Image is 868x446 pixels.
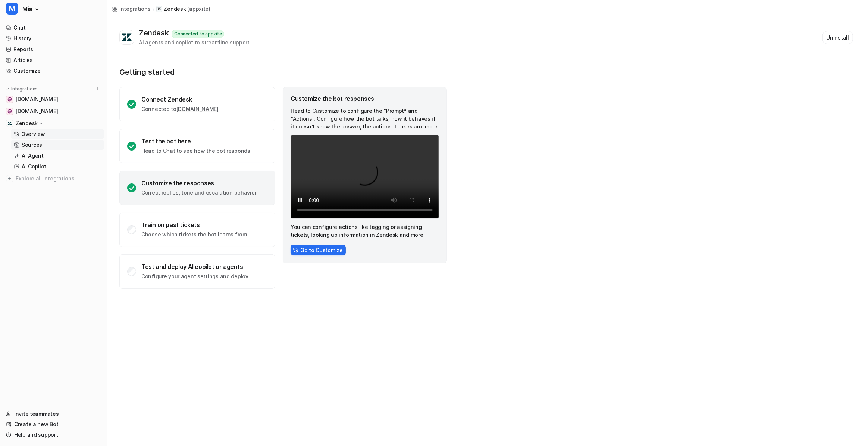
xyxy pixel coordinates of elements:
p: Configure your agent settings and deploy [141,273,248,280]
p: Head to Customize to configure the “Prompt” and “Actions”. Configure how the bot talks, how it be... [291,107,439,130]
a: developer.appxite.com[DOMAIN_NAME] [3,94,104,105]
div: Test and deploy AI copilot or agents [141,263,248,270]
img: expand menu [4,86,10,92]
img: Zendesk [7,121,12,126]
div: Zendesk [139,28,172,37]
a: Invite teammates [3,409,104,419]
span: M [6,3,18,15]
div: Connected to appxite [172,30,224,38]
a: Integrations [112,5,151,13]
img: documenter.getpostman.com [7,109,12,114]
a: [DOMAIN_NAME] [176,106,219,112]
video: Your browser does not support the video tag. [291,135,439,219]
a: Chat [3,22,104,33]
p: AI Agent [22,152,44,159]
img: CstomizeIcon [293,247,298,253]
div: AI agents and copilot to streamline support [139,38,250,46]
div: Test the bot here [141,137,250,145]
a: Overview [11,129,104,139]
span: Mia [22,4,32,14]
button: Go to Customize [291,245,346,255]
img: Zendesk logo [121,33,132,42]
span: [DOMAIN_NAME] [16,96,58,103]
p: Head to Chat to see how the bot responds [141,147,250,155]
p: Zendesk [16,120,38,127]
a: documenter.getpostman.com[DOMAIN_NAME] [3,106,104,117]
a: Explore all integrations [3,173,104,184]
span: / [153,6,154,12]
p: Choose which tickets the bot learns from [141,231,247,238]
img: menu_add.svg [95,86,100,92]
a: Help and support [3,430,104,440]
div: Connect Zendesk [141,96,219,103]
div: Integrations [119,5,151,13]
a: AI Copilot [11,161,104,172]
p: Integrations [11,86,38,92]
p: Correct replies, tone and escalation behavior [141,189,256,196]
p: AI Copilot [22,163,46,170]
a: Sources [11,140,104,150]
div: Customize the responses [141,179,256,187]
p: Overview [21,130,45,138]
a: Articles [3,55,104,65]
img: developer.appxite.com [7,97,12,102]
a: AI Agent [11,151,104,161]
span: Explore all integrations [16,173,101,185]
a: Zendesk(appxite) [156,5,210,13]
p: Connected to [141,105,219,113]
p: Getting started [119,68,448,77]
p: You can configure actions like tagging or assigning tickets, looking up information in Zendesk an... [291,223,439,239]
p: ( appxite ) [187,5,210,13]
div: Train on past tickets [141,221,247,229]
img: explore all integrations [6,175,13,182]
a: History [3,33,104,44]
a: Reports [3,44,104,55]
a: Customize [3,66,104,76]
a: Create a new Bot [3,419,104,430]
div: Customize the bot responses [291,95,439,102]
button: Integrations [3,85,40,93]
span: [DOMAIN_NAME] [16,108,58,115]
button: Uninstall [822,31,853,44]
p: Sources [22,141,42,149]
p: Zendesk [164,5,186,13]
